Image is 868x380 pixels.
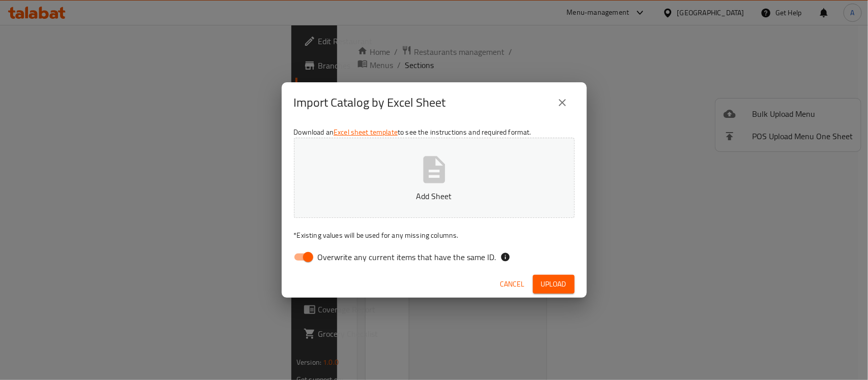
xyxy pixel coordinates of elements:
[334,125,398,139] a: Excel sheet template
[282,123,587,270] div: Download an to see the instructions and required format.
[496,275,529,294] button: Cancel
[294,94,446,111] h2: Import Catalog by Excel Sheet
[500,252,511,262] svg: If the overwrite option isn't selected, then the items that match an existing ID will be ignored ...
[310,190,559,202] p: Add Sheet
[550,90,575,115] button: close
[533,275,575,294] button: Upload
[294,230,575,240] p: Existing values will be used for any missing columns.
[294,138,575,218] button: Add Sheet
[500,278,525,291] span: Cancel
[318,251,496,263] span: Overwrite any current items that have the same ID.
[541,278,566,291] span: Upload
